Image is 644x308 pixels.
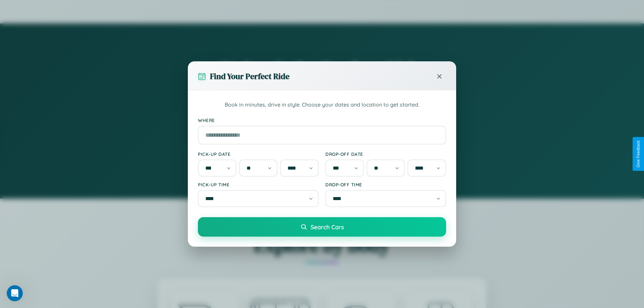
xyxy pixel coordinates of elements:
[198,151,319,157] label: Pick-up Date
[325,151,446,157] label: Drop-off Date
[311,223,344,231] span: Search Cars
[198,182,319,187] label: Pick-up Time
[198,101,446,109] p: Book in minutes, drive in style. Choose your dates and location to get started.
[198,217,446,237] button: Search Cars
[325,182,446,187] label: Drop-off Time
[210,71,289,82] h3: Find Your Perfect Ride
[198,117,446,123] label: Where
